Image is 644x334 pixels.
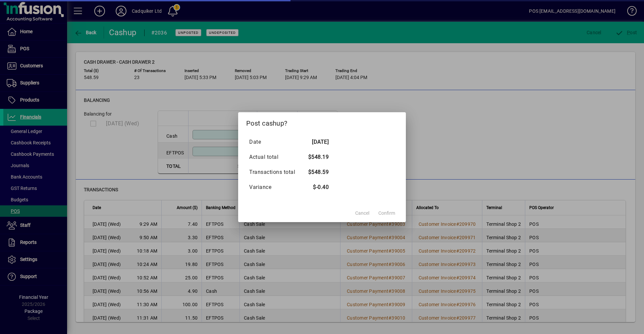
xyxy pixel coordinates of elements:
td: $548.59 [302,165,329,180]
td: [DATE] [302,135,329,150]
td: $-0.40 [302,180,329,195]
td: Date [249,135,302,150]
td: $548.19 [302,150,329,165]
td: Variance [249,180,302,195]
h2: Post cashup? [238,112,406,132]
td: Transactions total [249,165,302,180]
td: Actual total [249,150,302,165]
